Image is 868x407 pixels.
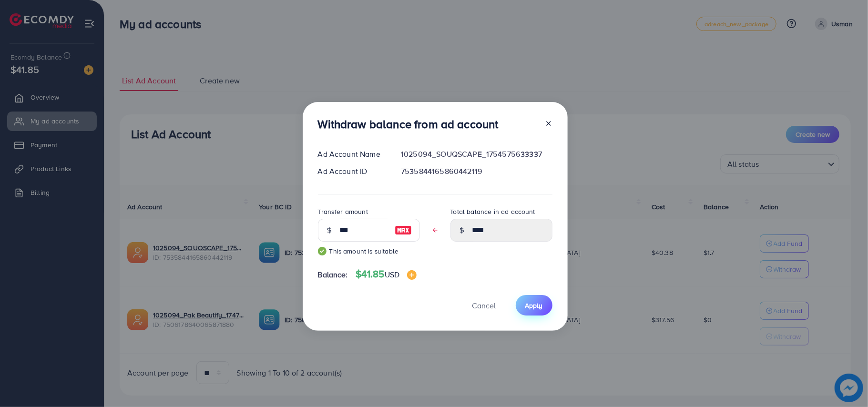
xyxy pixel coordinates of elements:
[318,247,327,255] img: guide
[310,166,394,177] div: Ad Account ID
[472,300,496,311] span: Cancel
[516,295,552,315] button: Apply
[318,207,368,216] label: Transfer amount
[318,269,348,280] span: Balance:
[310,149,394,160] div: Ad Account Name
[407,270,417,280] img: image
[393,166,560,177] div: 7535844165860442119
[318,246,420,256] small: This amount is suitable
[525,301,543,310] span: Apply
[385,269,399,280] span: USD
[395,224,412,236] img: image
[460,295,508,315] button: Cancel
[393,149,560,160] div: 1025094_SOUQSCAPE_1754575633337
[318,117,499,131] h3: Withdraw balance from ad account
[356,268,417,280] h4: $41.85
[450,207,535,216] label: Total balance in ad account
